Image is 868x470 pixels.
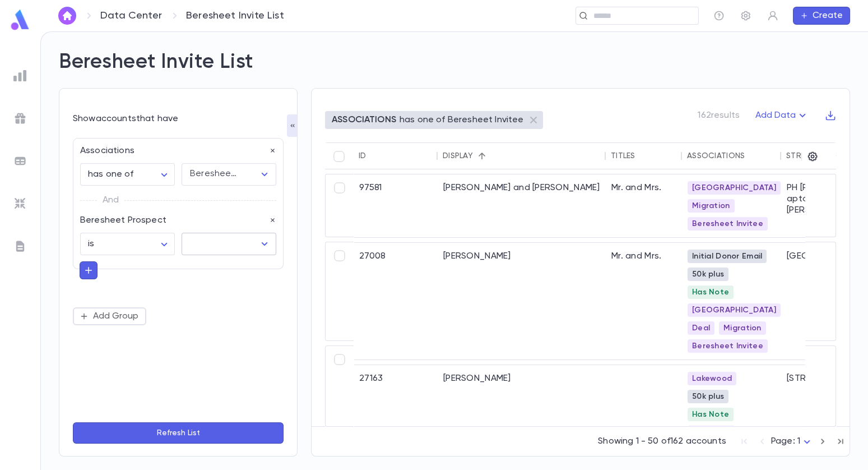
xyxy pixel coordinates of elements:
button: Add Group [73,307,146,325]
img: imports_grey.530a8a0e642e233f2baf0ef88e8c9fcb.svg [13,197,27,210]
span: Deal [688,324,714,333]
span: Migration [688,201,735,210]
a: Data Center [100,10,162,22]
div: Associations [687,151,745,160]
span: Migration [719,324,766,333]
div: Mr. and Mrs. [606,243,682,360]
div: Associations [73,139,276,156]
div: ID [359,151,366,160]
span: has one of [88,170,134,179]
button: Refresh List [73,422,284,444]
button: Open [257,167,272,182]
p: Beresheet Invite List [186,10,284,22]
p: ASSOCIATIONS [332,114,396,126]
img: logo [9,9,31,31]
button: Sort [473,147,491,165]
button: Open [257,236,272,252]
h2: Beresheet Invite List [59,50,253,75]
span: [GEOGRAPHIC_DATA] [688,306,781,315]
button: Add Data [749,107,816,125]
span: Has Note [688,410,734,419]
span: 50k plus [688,270,728,279]
img: batches_grey.339ca447c9d9533ef1741baa751efc33.svg [13,154,27,168]
div: 27163 [354,365,438,464]
button: Create [793,7,850,25]
div: has one of [80,164,175,186]
p: 162 results [698,110,740,121]
img: reports_grey.c525e4749d1bce6a11f5fe2a8de1b229.svg [13,69,27,82]
img: home_white.a664292cf8c1dea59945f0da9f25487c.svg [61,11,74,20]
img: letters_grey.7941b92b52307dd3b8a917253454ce1c.svg [13,239,27,253]
span: Beresheet Invitee [688,342,768,351]
button: Sort [635,147,653,165]
span: is [88,239,94,248]
span: Beresheet Invitee [688,219,768,228]
div: Mr. and Mrs. [606,174,682,237]
div: Beresheet Invitee [190,168,238,181]
div: 27008 [354,243,438,360]
button: Sort [366,147,384,165]
div: Display [443,151,473,160]
div: Beresheet Prospect [73,208,276,226]
img: campaigns_grey.99e729a5f7ee94e3726e6486bddda8f1.svg [13,112,27,125]
div: 97581 [354,174,438,237]
div: is [80,233,175,255]
span: Initial Donor Email [688,252,767,261]
p: And [103,192,119,208]
div: Show accounts that have [73,113,284,125]
div: [PERSON_NAME] and [PERSON_NAME] [438,174,606,237]
div: Page: 1 [771,433,814,450]
p: Showing 1 - 50 of 162 accounts [598,436,726,447]
span: Has Note [688,288,734,297]
p: has one of Beresheet Invitee [400,114,523,126]
div: ASSOCIATIONShas one of Beresheet Invitee [325,111,543,129]
span: Page: 1 [771,437,800,446]
div: [PERSON_NAME] [438,243,606,360]
span: Lakewood [688,374,736,383]
div: [PERSON_NAME] [438,365,606,464]
span: [GEOGRAPHIC_DATA] [688,183,781,192]
div: Titles [611,151,635,160]
span: 50k plus [688,392,728,401]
